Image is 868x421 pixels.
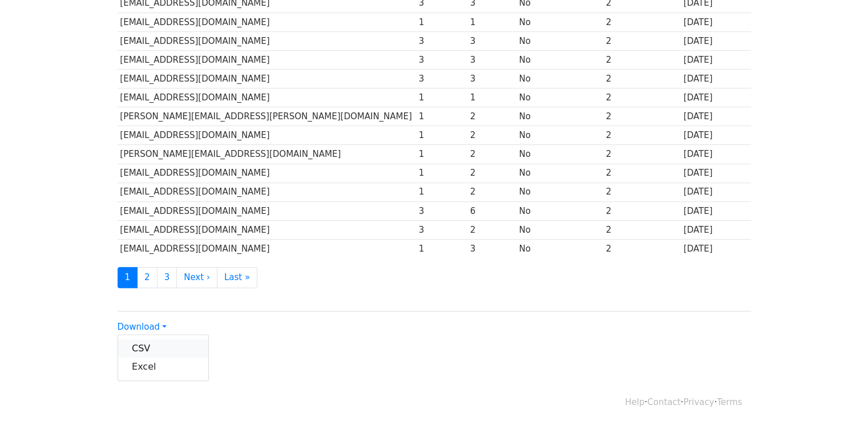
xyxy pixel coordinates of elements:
[467,88,516,107] td: 1
[681,31,751,50] td: [DATE]
[681,201,751,220] td: [DATE]
[118,145,416,164] td: [PERSON_NAME][EMAIL_ADDRESS][DOMAIN_NAME]
[416,201,467,220] td: 3
[416,126,467,145] td: 1
[416,13,467,31] td: 1
[516,220,603,239] td: No
[516,201,603,220] td: No
[603,239,681,258] td: 2
[603,107,681,126] td: 2
[217,267,257,288] a: Last »
[516,70,603,88] td: No
[118,31,416,50] td: [EMAIL_ADDRESS][DOMAIN_NAME]
[118,239,416,258] td: [EMAIL_ADDRESS][DOMAIN_NAME]
[467,201,516,220] td: 6
[516,50,603,69] td: No
[603,220,681,239] td: 2
[157,267,177,288] a: 3
[516,31,603,50] td: No
[516,164,603,183] td: No
[811,366,868,421] iframe: Chat Widget
[416,88,467,107] td: 1
[603,31,681,50] td: 2
[118,220,416,239] td: [EMAIL_ADDRESS][DOMAIN_NAME]
[603,13,681,31] td: 2
[681,107,751,126] td: [DATE]
[118,322,167,332] a: Download
[118,70,416,88] td: [EMAIL_ADDRESS][DOMAIN_NAME]
[603,126,681,145] td: 2
[603,145,681,164] td: 2
[681,50,751,69] td: [DATE]
[681,126,751,145] td: [DATE]
[681,70,751,88] td: [DATE]
[467,164,516,183] td: 2
[416,164,467,183] td: 1
[416,107,467,126] td: 1
[118,88,416,107] td: [EMAIL_ADDRESS][DOMAIN_NAME]
[416,239,467,258] td: 1
[118,267,138,288] a: 1
[467,50,516,69] td: 3
[416,183,467,201] td: 1
[603,201,681,220] td: 2
[681,88,751,107] td: [DATE]
[603,88,681,107] td: 2
[176,267,217,288] a: Next ›
[516,239,603,258] td: No
[467,126,516,145] td: 2
[118,339,208,358] a: CSV
[416,50,467,69] td: 3
[118,50,416,69] td: [EMAIL_ADDRESS][DOMAIN_NAME]
[118,126,416,145] td: [EMAIL_ADDRESS][DOMAIN_NAME]
[118,201,416,220] td: [EMAIL_ADDRESS][DOMAIN_NAME]
[416,31,467,50] td: 3
[516,126,603,145] td: No
[681,164,751,183] td: [DATE]
[516,88,603,107] td: No
[647,397,680,407] a: Contact
[137,267,158,288] a: 2
[603,183,681,201] td: 2
[467,13,516,31] td: 1
[603,50,681,69] td: 2
[467,31,516,50] td: 3
[625,397,644,407] a: Help
[118,107,416,126] td: [PERSON_NAME][EMAIL_ADDRESS][PERSON_NAME][DOMAIN_NAME]
[467,239,516,258] td: 3
[516,183,603,201] td: No
[681,220,751,239] td: [DATE]
[118,358,208,376] a: Excel
[416,70,467,88] td: 3
[681,183,751,201] td: [DATE]
[516,107,603,126] td: No
[467,183,516,201] td: 2
[681,239,751,258] td: [DATE]
[516,13,603,31] td: No
[683,397,714,407] a: Privacy
[467,70,516,88] td: 3
[467,145,516,164] td: 2
[416,145,467,164] td: 1
[681,145,751,164] td: [DATE]
[118,164,416,183] td: [EMAIL_ADDRESS][DOMAIN_NAME]
[118,13,416,31] td: [EMAIL_ADDRESS][DOMAIN_NAME]
[118,183,416,201] td: [EMAIL_ADDRESS][DOMAIN_NAME]
[603,70,681,88] td: 2
[416,220,467,239] td: 3
[717,397,742,407] a: Terms
[467,107,516,126] td: 2
[516,145,603,164] td: No
[603,164,681,183] td: 2
[467,220,516,239] td: 2
[681,13,751,31] td: [DATE]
